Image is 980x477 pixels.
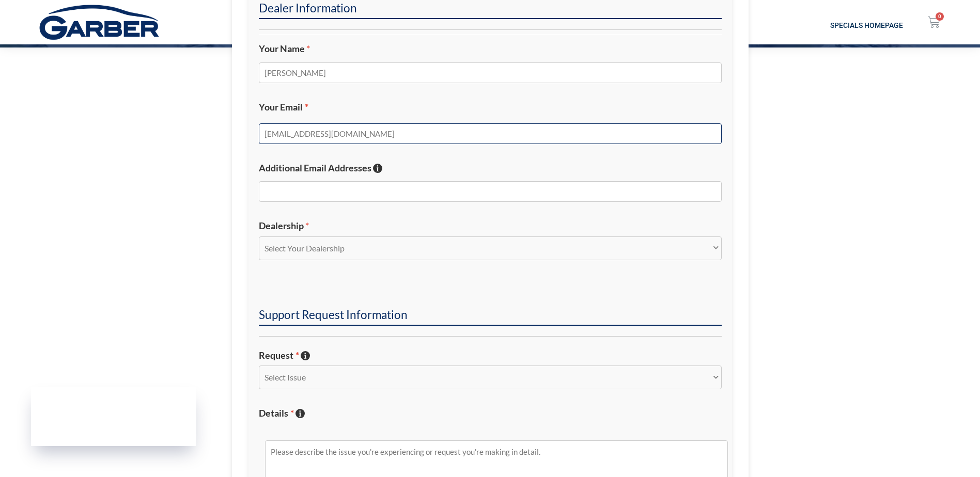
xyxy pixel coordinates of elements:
span: Details [259,407,294,419]
span: Request [259,349,299,361]
h2: Dealer Information [259,1,722,19]
label: Your Name [259,43,722,55]
label: Your Email [259,101,722,113]
iframe: Garber Digital Marketing Status [31,387,196,446]
label: Dealership [259,220,722,232]
span: Additional Email Addresses [259,162,371,173]
h2: Support Request Information [259,307,722,326]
